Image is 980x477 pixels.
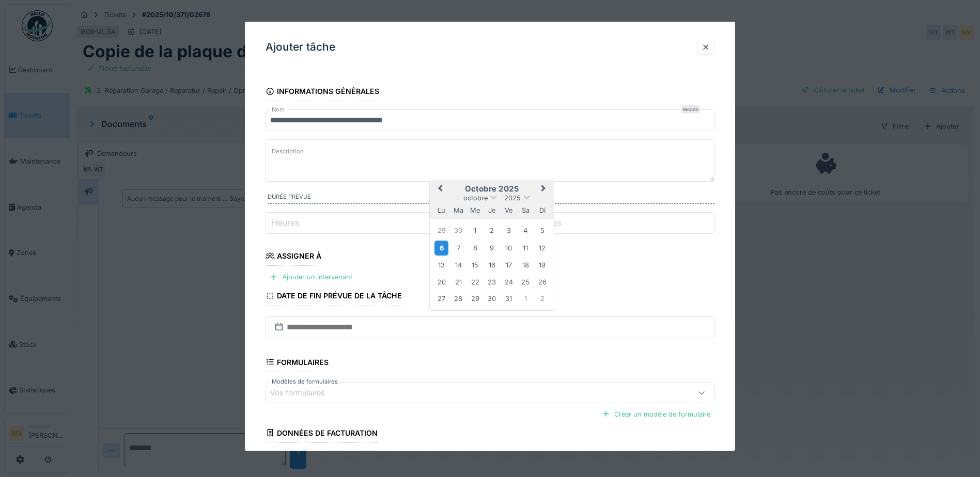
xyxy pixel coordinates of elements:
[535,203,549,217] div: dimanche
[468,275,482,289] div: Choose mercredi 22 octobre 2025
[468,292,482,306] div: Choose mercredi 29 octobre 2025
[452,241,465,255] div: Choose mardi 7 octobre 2025
[502,224,516,237] div: Choose vendredi 3 octobre 2025
[485,292,499,306] div: Choose jeudi 30 octobre 2025
[452,258,465,272] div: Choose mardi 14 octobre 2025
[535,241,549,255] div: Choose dimanche 12 octobre 2025
[535,292,549,306] div: Choose dimanche 2 novembre 2025
[266,270,356,284] div: Ajouter un intervenant
[485,241,499,255] div: Choose jeudi 9 octobre 2025
[266,41,335,54] h3: Ajouter tâche
[452,224,465,237] div: Choose mardi 30 septembre 2025
[502,203,516,217] div: vendredi
[519,203,533,217] div: samedi
[431,181,447,197] button: Previous Month
[504,194,521,201] span: 2025
[535,275,549,289] div: Choose dimanche 26 octobre 2025
[266,354,329,372] div: Formulaires
[519,275,533,289] div: Choose samedi 25 octobre 2025
[485,258,499,272] div: Choose jeudi 16 octobre 2025
[266,425,378,442] div: Données de facturation
[430,184,554,193] h2: octobre 2025
[485,203,499,217] div: jeudi
[519,258,533,272] div: Choose samedi 18 octobre 2025
[433,222,551,307] div: Month octobre, 2025
[485,224,499,237] div: Choose jeudi 2 octobre 2025
[519,292,533,306] div: Choose samedi 1 novembre 2025
[452,292,465,306] div: Choose mardi 28 octobre 2025
[268,193,714,204] label: Durée prévue
[434,224,448,237] div: Choose lundi 29 septembre 2025
[468,258,482,272] div: Choose mercredi 15 octobre 2025
[266,84,379,101] div: Informations générales
[434,292,448,306] div: Choose lundi 27 octobre 2025
[270,377,340,386] label: Modèles de formulaires
[266,248,321,266] div: Assigner à
[434,203,448,217] div: lundi
[485,275,499,289] div: Choose jeudi 23 octobre 2025
[502,292,516,306] div: Choose vendredi 31 octobre 2025
[270,145,306,158] label: Description
[434,240,448,255] div: Choose lundi 6 octobre 2025
[519,224,533,237] div: Choose samedi 4 octobre 2025
[452,203,465,217] div: mardi
[452,275,465,289] div: Choose mardi 21 octobre 2025
[502,258,516,272] div: Choose vendredi 17 octobre 2025
[536,181,553,197] button: Next Month
[502,241,516,255] div: Choose vendredi 10 octobre 2025
[266,288,402,306] div: Date de fin prévue de la tâche
[468,241,482,255] div: Choose mercredi 8 octobre 2025
[519,241,533,255] div: Choose samedi 11 octobre 2025
[434,275,448,289] div: Choose lundi 20 octobre 2025
[270,105,287,114] label: Nom
[463,194,488,201] span: octobre
[270,216,301,229] label: Heures
[468,224,482,237] div: Choose mercredi 1 octobre 2025
[270,387,339,398] div: Vos formulaires
[468,203,482,217] div: mercredi
[535,224,549,237] div: Choose dimanche 5 octobre 2025
[502,275,516,289] div: Choose vendredi 24 octobre 2025
[434,258,448,272] div: Choose lundi 13 octobre 2025
[681,105,700,114] div: Requis
[535,258,549,272] div: Choose dimanche 19 octobre 2025
[598,407,714,421] div: Créer un modèle de formulaire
